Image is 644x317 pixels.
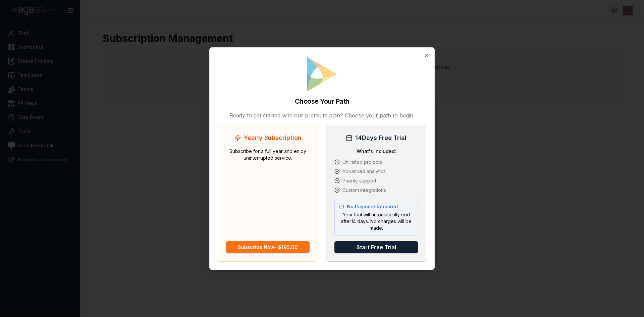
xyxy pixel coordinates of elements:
[355,133,407,143] span: 14 Days Free Trial
[295,97,350,106] h2: Choose Your Path
[218,111,426,119] p: Ready to get started with our premium plan? Choose your path to begin.
[244,133,302,143] span: Yearly Subscription
[305,55,339,92] img: No hidden prompts
[334,168,418,175] li: Advanced analytics
[334,148,418,155] p: What's included:
[334,177,418,184] li: Priority support
[226,241,310,253] button: Subscribe Now- $195.00
[334,241,418,253] button: Start Free Trial
[334,159,418,165] li: Unlimited projects
[238,244,298,251] div: Subscribe Now - $195.00
[334,187,418,194] li: Custom integrations
[226,148,310,236] p: Subscribe for a full year and enjoy uninterrupted service.
[339,211,414,231] p: Your trial will automatically end after 14 days. No charges will be made.
[347,203,398,210] span: No Payment Required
